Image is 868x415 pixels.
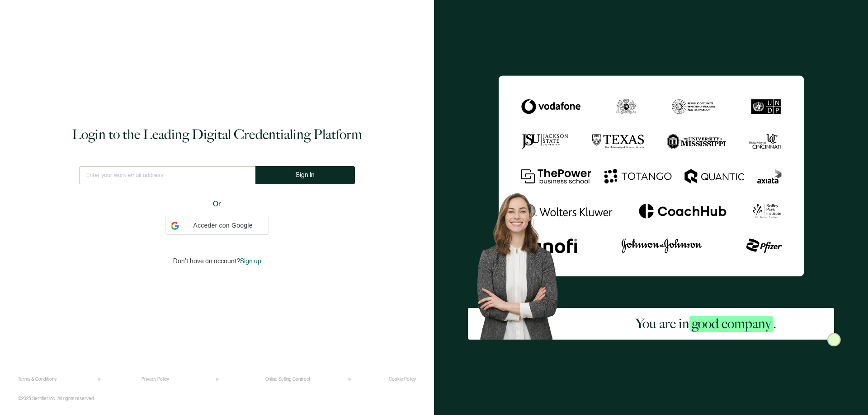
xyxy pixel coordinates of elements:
h1: Login to the Leading Digital Credentialing Platform [72,126,362,144]
button: Sign In [255,166,355,184]
a: Terms & Conditions [18,377,57,382]
span: Sign up [240,257,261,265]
span: Acceder con Google [183,221,263,230]
span: Or [213,199,221,210]
a: Privacy Policy [142,377,169,382]
span: good company [689,316,773,332]
img: Sertifier Login - You are in <span class="strong-h">good company</span>. Hero [468,186,578,340]
input: Enter your work email address [79,166,255,184]
h2: You are in . [636,315,776,333]
img: Sertifier Login - You are in <span class="strong-h">good company</span>. [499,75,804,276]
img: Sertifier Login [827,333,841,346]
p: ©2025 Sertifier Inc.. All rights reserved. [18,396,95,401]
span: Sign In [296,172,315,178]
a: Cookie Policy [389,377,416,382]
p: Don't have an account? [173,257,261,265]
a: Online Selling Contract [265,377,310,382]
div: Acceder con Google [165,217,269,235]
